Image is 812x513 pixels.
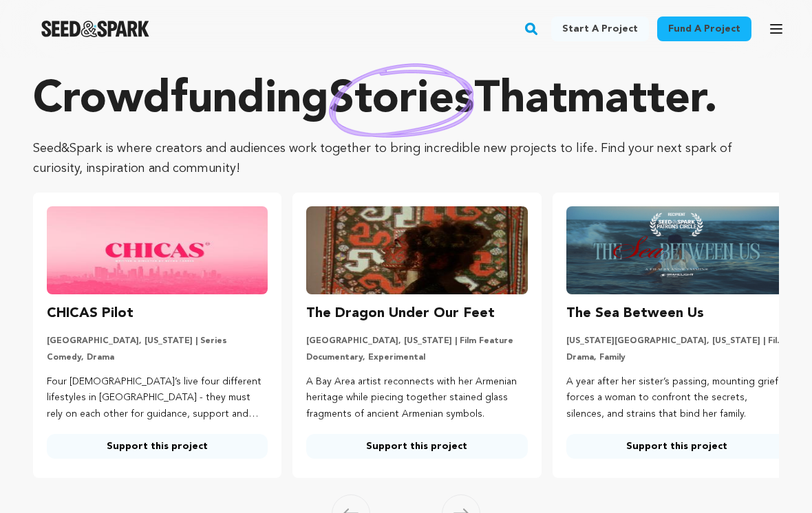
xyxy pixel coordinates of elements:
img: Seed&Spark Logo Dark Mode [41,21,149,37]
h3: The Sea Between Us [566,303,704,325]
h3: The Dragon Under Our Feet [306,303,495,325]
img: The Dragon Under Our Feet image [306,206,527,294]
img: The Sea Between Us image [566,206,787,294]
p: Crowdfunding that . [33,73,779,128]
img: hand sketched image [329,63,474,138]
a: Seed&Spark Homepage [41,21,149,37]
p: Four [DEMOGRAPHIC_DATA]’s live four different lifestyles in [GEOGRAPHIC_DATA] - they must rely on... [47,374,268,423]
p: [US_STATE][GEOGRAPHIC_DATA], [US_STATE] | Film Short [566,336,787,347]
p: Documentary, Experimental [306,352,527,363]
p: Seed&Spark is where creators and audiences work together to bring incredible new projects to life... [33,139,779,179]
p: [GEOGRAPHIC_DATA], [US_STATE] | Series [47,336,268,347]
a: Start a project [551,17,649,41]
p: Comedy, Drama [47,352,268,363]
p: A Bay Area artist reconnects with her Armenian heritage while piecing together stained glass frag... [306,374,527,423]
p: Drama, Family [566,352,787,363]
h3: CHICAS Pilot [47,303,133,325]
img: CHICAS Pilot image [47,206,268,294]
a: Support this project [47,434,268,459]
a: Fund a project [657,17,751,41]
p: A year after her sister’s passing, mounting grief forces a woman to confront the secrets, silence... [566,374,787,423]
a: Support this project [566,434,787,459]
span: matter [567,78,704,122]
a: Support this project [306,434,527,459]
p: [GEOGRAPHIC_DATA], [US_STATE] | Film Feature [306,336,527,347]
